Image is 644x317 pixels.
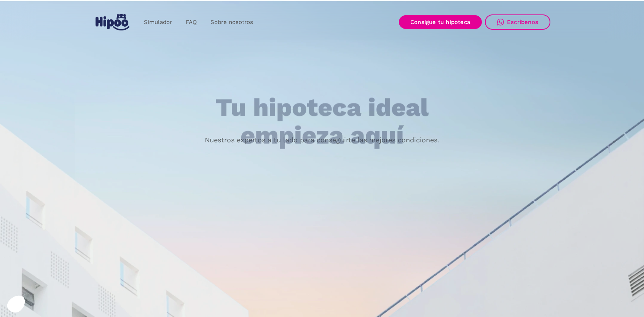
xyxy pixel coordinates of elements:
[485,14,550,30] a: Escríbenos
[399,15,482,29] a: Consigue tu hipoteca
[179,15,204,30] a: FAQ
[204,15,260,30] a: Sobre nosotros
[137,15,179,30] a: Simulador
[178,94,466,149] h1: Tu hipoteca ideal empieza aquí
[507,19,538,25] div: Escríbenos
[94,11,131,33] a: home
